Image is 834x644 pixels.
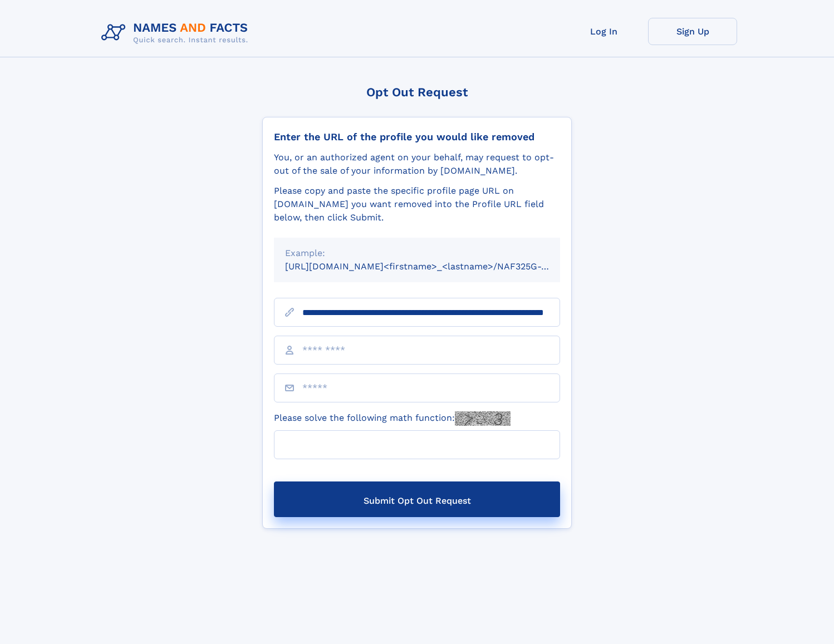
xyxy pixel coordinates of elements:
div: You, or an authorized agent on your behalf, may request to opt-out of the sale of your informatio... [274,151,560,178]
img: Logo Names and Facts [97,18,257,48]
div: Enter the URL of the profile you would like removed [274,131,560,143]
small: [URL][DOMAIN_NAME]<firstname>_<lastname>/NAF325G-xxxxxxxx [285,261,581,272]
button: Submit Opt Out Request [274,481,560,517]
a: Sign Up [648,18,737,45]
label: Please solve the following math function: [274,411,511,426]
div: Example: [285,247,549,260]
div: Opt Out Request [262,85,572,99]
div: Please copy and paste the specific profile page URL on [DOMAIN_NAME] you want removed into the Pr... [274,184,560,224]
a: Log In [559,18,648,45]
